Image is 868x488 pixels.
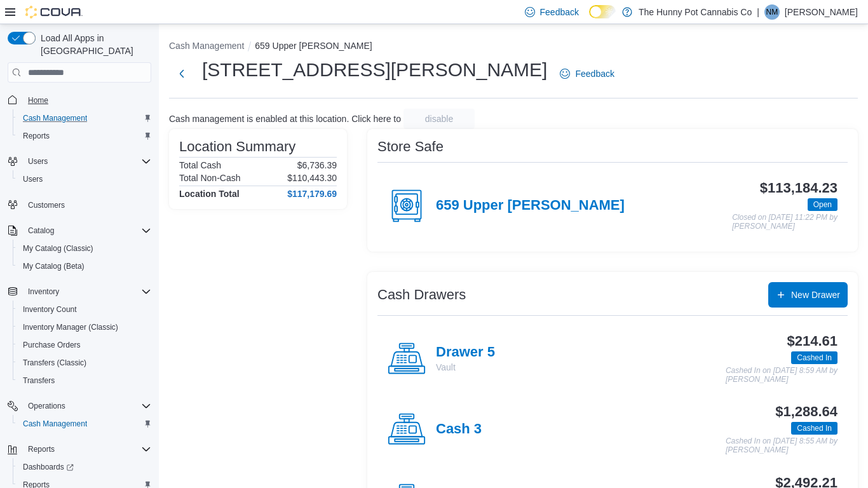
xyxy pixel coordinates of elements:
a: Cash Management [18,416,92,431]
button: Reports [23,442,60,457]
nav: An example of EuiBreadcrumbs [169,39,858,55]
button: Inventory [23,284,64,299]
a: Reports [18,128,55,144]
span: My Catalog (Beta) [18,259,151,274]
input: Dark Mode [589,5,616,18]
h1: [STREET_ADDRESS][PERSON_NAME] [202,57,547,83]
h6: Total Cash [179,160,221,170]
span: Cash Management [23,419,87,429]
span: Users [18,172,151,187]
button: Cash Management [169,41,244,51]
span: Reports [23,442,151,457]
span: Reports [23,131,50,141]
span: New Drawer [791,288,840,301]
button: My Catalog (Classic) [13,240,156,257]
a: Dashboards [18,459,79,475]
span: Open [808,198,837,211]
h3: Location Summary [179,139,295,154]
a: Transfers (Classic) [18,355,92,370]
span: My Catalog (Classic) [23,243,93,254]
a: Purchase Orders [18,337,86,353]
span: Purchase Orders [18,337,151,353]
p: | [757,4,759,20]
span: My Catalog (Classic) [18,241,151,256]
span: NM [766,4,778,20]
span: Users [23,154,151,169]
h3: $214.61 [787,334,837,349]
p: [PERSON_NAME] [785,4,858,20]
span: My Catalog (Beta) [23,261,85,271]
a: Users [18,172,48,187]
button: New Drawer [768,282,848,308]
span: Inventory Count [18,302,151,317]
span: Catalog [23,223,151,238]
span: Home [28,95,48,105]
span: Cashed In [797,423,832,434]
button: disable [403,109,475,129]
button: Purchase Orders [13,336,156,354]
a: My Catalog (Beta) [18,259,90,274]
span: Customers [23,197,151,213]
span: Cashed In [791,422,837,435]
button: Users [13,170,156,188]
button: Transfers [13,372,156,390]
p: Closed on [DATE] 11:22 PM by [PERSON_NAME] [732,213,837,231]
span: Feedback [575,67,614,80]
span: Cashed In [797,352,832,363]
h4: $117,179.69 [287,189,337,199]
p: $110,443.30 [287,173,337,183]
h3: Cash Drawers [377,287,466,302]
a: Cash Management [18,111,92,126]
button: Operations [23,398,71,414]
span: Cash Management [18,111,151,126]
a: Inventory Manager (Classic) [18,320,123,335]
img: Cova [25,6,83,18]
a: Customers [23,198,70,213]
button: Users [23,154,53,169]
span: Operations [23,398,151,414]
span: Feedback [540,6,579,18]
h3: $1,288.64 [775,404,837,419]
button: Transfers (Classic) [13,354,156,372]
button: Home [3,90,156,109]
button: My Catalog (Beta) [13,257,156,275]
button: Inventory Manager (Classic) [13,318,156,336]
span: Operations [28,401,65,411]
span: Inventory Manager (Classic) [18,320,151,335]
span: Catalog [28,226,54,236]
span: Dashboards [23,462,74,472]
span: Customers [28,200,65,210]
span: Dashboards [18,459,151,475]
span: Dark Mode [589,18,590,19]
button: Cash Management [13,109,156,127]
button: Cash Management [13,415,156,433]
button: Operations [3,397,156,415]
a: Home [23,93,53,108]
button: Catalog [3,222,156,240]
h4: Drawer 5 [436,344,495,361]
button: Catalog [23,223,59,238]
div: Nick Miszuk [764,4,780,20]
span: Users [23,174,43,184]
span: Inventory [28,287,59,297]
span: Inventory Count [23,304,77,315]
button: Next [169,61,194,86]
p: Vault [436,361,495,374]
p: $6,736.39 [297,160,337,170]
span: Inventory Manager (Classic) [23,322,118,332]
p: Cashed In on [DATE] 8:59 AM by [PERSON_NAME] [726,367,837,384]
button: Reports [13,127,156,145]
span: Cash Management [18,416,151,431]
span: Transfers (Classic) [18,355,151,370]
button: Users [3,152,156,170]
p: Cashed In on [DATE] 8:55 AM by [PERSON_NAME] [726,437,837,454]
span: Load All Apps in [GEOGRAPHIC_DATA] [36,32,151,57]
a: My Catalog (Classic) [18,241,98,256]
span: Reports [18,128,151,144]
button: Reports [3,440,156,458]
p: The Hunny Pot Cannabis Co [639,4,752,20]
h3: $113,184.23 [760,180,837,196]
span: Cashed In [791,351,837,364]
button: 659 Upper [PERSON_NAME] [255,41,372,51]
span: Inventory [23,284,151,299]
